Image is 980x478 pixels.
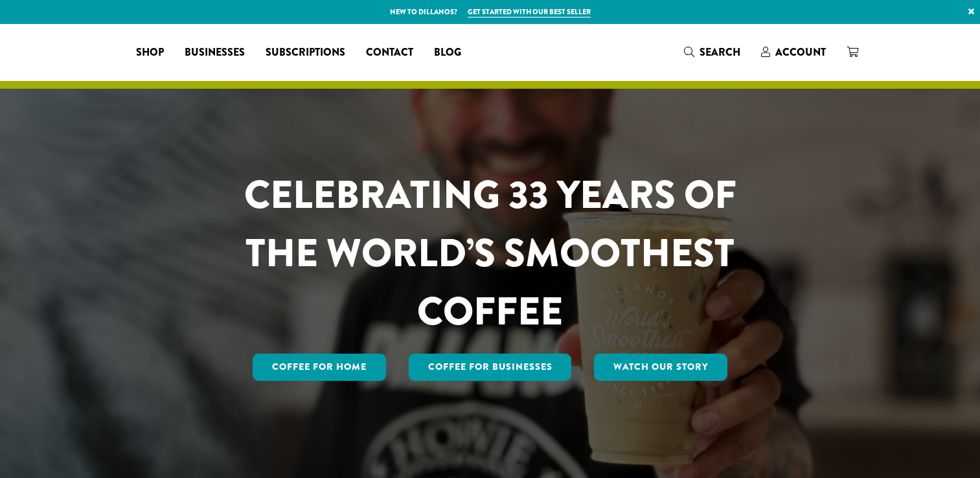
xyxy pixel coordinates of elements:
[206,166,775,341] h1: CELEBRATING 33 YEARS OF THE WORLD’S SMOOTHEST COFFEE
[136,45,164,61] span: Shop
[126,42,174,63] a: Shop
[674,41,751,63] a: Search
[366,45,413,61] span: Contact
[468,6,591,17] a: Get started with our best seller
[253,354,386,381] a: Coffee for Home
[266,45,345,61] span: Subscriptions
[775,45,826,60] span: Account
[434,45,461,61] span: Blog
[700,45,740,60] span: Search
[594,354,727,381] a: Watch Our Story
[185,45,245,61] span: Businesses
[409,354,572,381] a: Coffee For Businesses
